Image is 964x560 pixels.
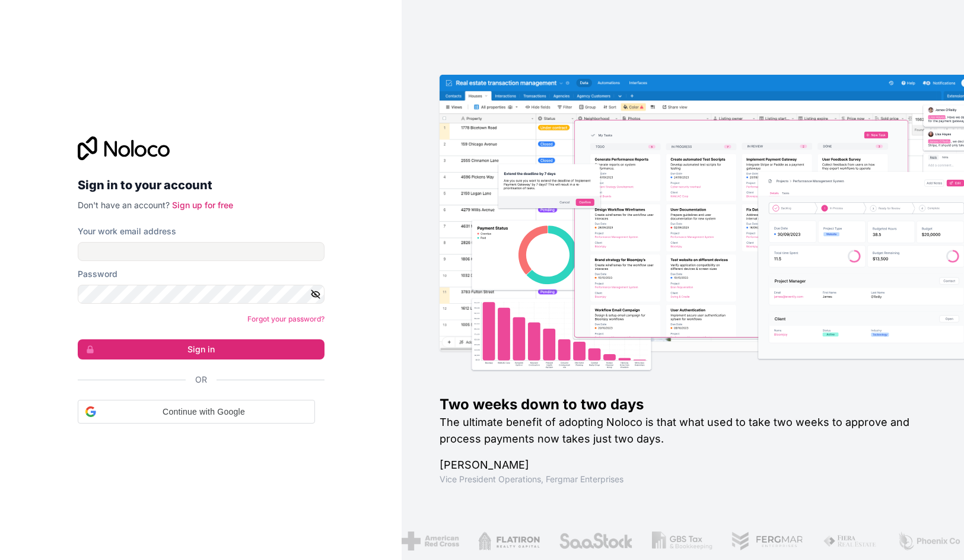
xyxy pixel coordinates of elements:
img: /assets/phoenix-BREaitsQ.png [897,532,961,551]
img: /assets/fergmar-CudnrXN5.png [731,532,804,551]
h1: Two weeks down to two days [440,395,926,414]
span: Or [195,374,207,386]
img: /assets/saastock-C6Zbiodz.png [559,532,634,551]
div: Continue with Google [78,400,315,424]
h1: [PERSON_NAME] [440,457,926,473]
a: Forgot your password? [247,314,324,323]
h2: Sign in to your account [78,174,324,196]
span: Continue with Google [101,406,307,418]
input: Email address [78,242,324,261]
img: /assets/american-red-cross-BAupjrZR.png [402,532,459,551]
h2: The ultimate benefit of adopting Noloco is that what used to take two weeks to approve and proces... [440,414,926,447]
img: /assets/flatiron-C8eUkumj.png [478,532,540,551]
img: /assets/fiera-fwj2N5v4.png [823,532,879,551]
img: /assets/gbstax-C-GtDUiK.png [652,532,712,551]
label: Your work email address [78,225,176,237]
span: Don't have an account? [78,200,170,210]
button: Sign in [78,339,324,359]
input: Password [78,285,324,304]
label: Password [78,268,117,280]
h1: Vice President Operations , Fergmar Enterprises [440,473,926,485]
a: Sign up for free [172,200,233,210]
